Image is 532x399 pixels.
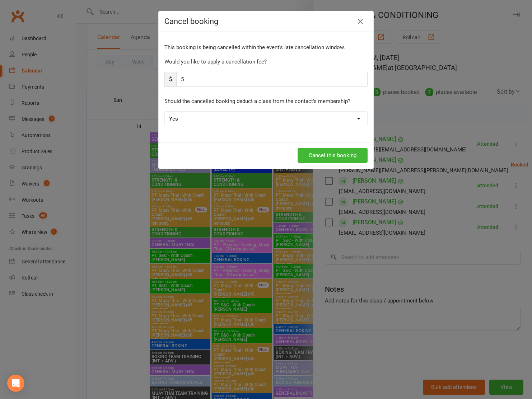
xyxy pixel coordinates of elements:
[355,16,366,27] button: Close
[164,17,368,26] h4: Cancel booking
[298,148,368,163] button: Cancel this booking
[164,57,368,66] p: Would you like to apply a cancellation fee?
[164,97,368,105] p: Should the cancelled booking deduct a class from the contact's membership?
[164,72,176,87] span: $
[7,375,24,392] div: Open Intercom Messenger
[164,43,368,52] p: This booking is being cancelled within the event's late cancellation window.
